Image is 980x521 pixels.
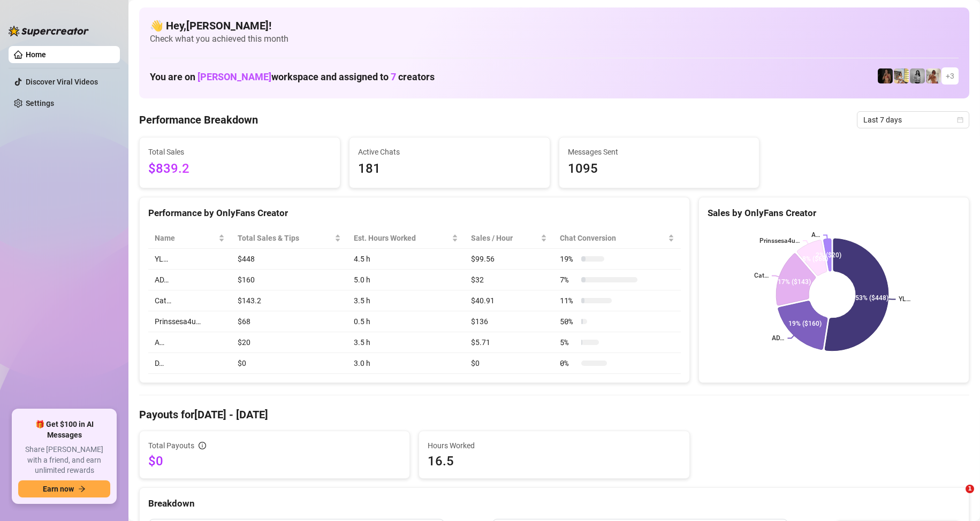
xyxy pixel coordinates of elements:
img: A [910,68,925,83]
span: calendar [957,117,963,123]
th: Total Sales & Tips [231,228,348,249]
span: Last 7 days [863,112,963,128]
div: Breakdown [148,496,960,511]
div: Est. Hours Worked [354,232,450,244]
span: Total Sales [148,146,331,158]
span: Total Payouts [148,440,194,451]
img: Prinssesa4u [894,68,909,83]
td: $448 [231,249,348,270]
td: $99.56 [465,249,553,270]
td: $143.2 [231,290,348,311]
h4: Performance Breakdown [139,112,258,127]
span: 7 [391,71,396,82]
td: $136 [465,311,553,332]
span: Hours Worked [428,440,680,451]
td: $5.71 [465,332,553,353]
span: 0 % [560,357,577,369]
span: 5 % [560,336,577,348]
th: Name [148,228,231,249]
td: 0.5 h [347,311,465,332]
th: Chat Conversion [553,228,680,249]
span: $0 [148,453,401,470]
span: Earn now [43,485,74,493]
td: $32 [465,270,553,290]
span: info-circle [199,442,206,449]
td: $68 [231,311,348,332]
td: 3.0 h [347,353,465,374]
span: Messages Sent [568,146,751,158]
td: $160 [231,270,348,290]
text: AD… [772,335,784,342]
td: Prinssesa4u… [148,311,231,332]
td: 3.5 h [347,290,465,311]
h4: 👋 Hey, [PERSON_NAME] ! [150,18,959,33]
span: 19 % [560,253,577,265]
span: 1 [966,485,974,493]
span: Check what you achieved this month [150,33,959,45]
td: $0 [231,353,348,374]
div: Sales by OnlyFans Creator [708,206,960,220]
img: logo-BBDzfeDw.svg [9,26,89,36]
span: Chat Conversion [560,232,665,244]
span: [PERSON_NAME] [197,71,271,82]
img: D [878,68,893,83]
td: $0 [465,353,553,374]
text: A… [811,232,820,239]
a: Discover Viral Videos [26,78,98,86]
h4: Payouts for [DATE] - [DATE] [139,407,969,422]
th: Sales / Hour [465,228,553,249]
span: 50 % [560,316,577,327]
text: YL… [899,296,911,303]
span: 16.5 [428,453,680,470]
span: 🎁 Get $100 in AI Messages [18,419,110,440]
h1: You are on workspace and assigned to creators [150,71,435,83]
button: Earn nowarrow-right [18,480,110,497]
text: Prinssesa4u… [759,237,800,244]
span: Active Chats [358,146,541,158]
span: Name [155,232,216,244]
iframe: Intercom live chat [944,485,969,510]
span: Total Sales & Tips [238,232,333,244]
span: arrow-right [78,485,86,493]
span: 11 % [560,295,577,307]
td: A… [148,332,231,353]
a: Home [26,50,46,59]
td: 4.5 h [347,249,465,270]
td: Cat… [148,290,231,311]
span: + 3 [946,70,954,82]
span: $839.2 [148,159,331,179]
a: Settings [26,99,54,108]
span: 1095 [568,159,751,179]
text: Cat… [754,272,769,280]
span: Share [PERSON_NAME] with a friend, and earn unlimited rewards [18,445,110,476]
span: Sales / Hour [471,232,538,244]
td: YL… [148,249,231,270]
td: 3.5 h [347,332,465,353]
img: Green [926,68,941,83]
td: AD… [148,270,231,290]
span: 181 [358,159,541,179]
td: D… [148,353,231,374]
td: $40.91 [465,290,553,311]
td: $20 [231,332,348,353]
div: Performance by OnlyFans Creator [148,206,681,220]
td: 5.0 h [347,270,465,290]
span: 7 % [560,274,577,286]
